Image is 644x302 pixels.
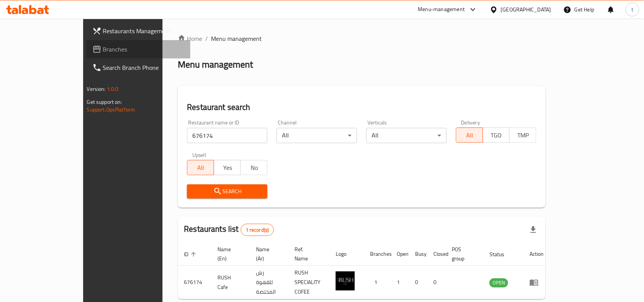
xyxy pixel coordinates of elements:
span: Get support on: [87,97,122,107]
button: All [187,160,214,175]
span: Search [193,187,261,196]
th: Busy [409,242,427,266]
span: Search Branch Phone [103,63,185,72]
td: 0 [427,266,446,299]
span: Restaurants Management [103,26,185,36]
div: Menu-management [418,5,465,14]
button: TGO [483,128,510,143]
span: TGO [486,130,507,141]
span: POS group [452,245,474,263]
th: Branches [364,242,391,266]
span: t [631,5,633,14]
th: Closed [427,242,446,266]
img: RUSH Cafe [336,271,355,291]
span: Ref. Name [295,245,320,263]
label: Delivery [461,120,480,125]
td: رش للقهوة المختصة [250,266,288,299]
button: TMP [509,128,536,143]
h2: Restaurant search [187,102,536,113]
span: 1.0.0 [107,84,119,94]
td: RUSH SPECIALITY COFEE [288,266,330,299]
td: 1 [391,266,409,299]
span: 1 record(s) [241,226,274,234]
h2: Menu management [178,58,253,71]
a: Support.OpsPlatform [87,105,135,115]
div: [GEOGRAPHIC_DATA] [501,5,551,14]
span: TMP [513,130,533,141]
h2: Restaurants list [184,223,274,236]
button: No [240,160,267,175]
table: enhanced table [178,242,550,299]
input: Search for restaurant name or ID.. [187,128,267,143]
td: 1 [364,266,391,299]
li: / [205,34,208,43]
span: Status [489,250,514,259]
span: Yes [217,162,238,173]
span: Name (En) [217,245,241,263]
label: Upsell [192,152,206,158]
nav: breadcrumb [178,34,546,43]
span: Branches [103,45,185,54]
div: Total records count [241,224,274,236]
span: All [459,130,480,141]
a: Search Branch Phone [86,58,191,77]
div: All [366,128,447,143]
span: Name (Ar) [256,245,279,263]
span: ID [184,250,198,259]
th: Open [391,242,409,266]
div: OPEN [489,278,508,287]
button: All [456,128,483,143]
th: Logo [330,242,364,266]
a: Branches [86,40,191,58]
span: No [244,162,264,173]
span: All [190,162,211,173]
button: Yes [214,160,241,175]
span: Menu management [211,34,262,43]
button: Search [187,184,267,199]
th: Action [523,242,550,266]
div: All [277,128,357,143]
td: 0 [409,266,427,299]
a: Restaurants Management [86,22,191,40]
div: Export file [524,221,543,239]
span: OPEN [489,278,508,287]
td: 676174 [178,266,211,299]
span: Version: [87,84,106,94]
td: RUSH Cafe [211,266,250,299]
div: Menu [530,278,544,287]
